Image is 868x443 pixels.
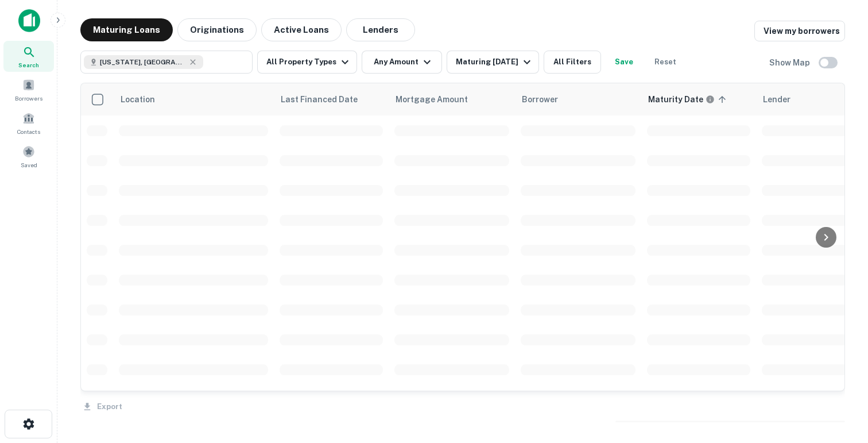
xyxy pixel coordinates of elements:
[3,41,54,72] a: Search
[763,93,790,106] span: Lender
[18,9,40,32] img: capitalize-icon.png
[606,51,642,74] button: Save your search to get updates of matches that match your search criteria.
[754,21,845,41] a: View my borrowers
[281,93,373,106] span: Last Financed Date
[648,93,715,106] div: Maturity dates displayed may be estimated. Please contact the lender for the most accurate maturi...
[261,18,342,41] button: Active Loans
[447,51,539,74] button: Maturing [DATE]
[396,93,483,106] span: Mortgage Amount
[257,51,357,74] button: All Property Types
[648,93,730,106] span: Maturity dates displayed may be estimated. Please contact the lender for the most accurate maturi...
[544,51,601,74] button: All Filters
[18,60,39,70] span: Search
[641,83,756,115] th: Maturity dates displayed may be estimated. Please contact the lender for the most accurate maturi...
[648,93,703,106] h6: Maturity Date
[647,51,684,74] button: Reset
[811,351,868,406] iframe: Chat Widget
[3,107,54,138] a: Contacts
[346,18,415,41] button: Lenders
[15,94,42,103] span: Borrowers
[456,55,534,69] div: Maturing [DATE]
[120,93,170,106] span: Location
[389,83,515,115] th: Mortgage Amount
[113,83,274,115] th: Location
[362,51,442,74] button: Any Amount
[80,18,173,41] button: Maturing Loans
[3,74,54,105] a: Borrowers
[21,160,37,170] span: Saved
[3,141,54,172] a: Saved
[100,57,186,67] span: [US_STATE], [GEOGRAPHIC_DATA]
[769,56,812,69] h6: Show Map
[522,93,558,106] span: Borrower
[274,83,389,115] th: Last Financed Date
[177,18,257,41] button: Originations
[515,83,641,115] th: Borrower
[17,127,40,136] span: Contacts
